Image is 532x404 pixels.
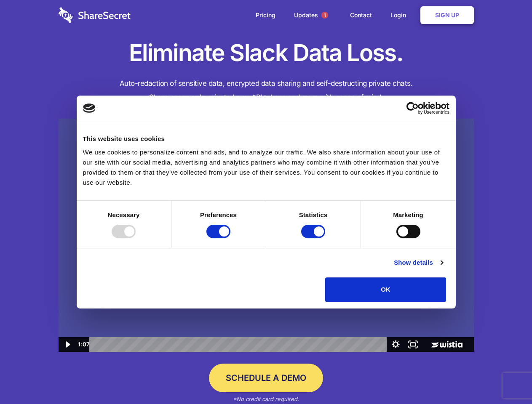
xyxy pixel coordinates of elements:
strong: Statistics [299,211,328,218]
div: Playbar [96,337,383,352]
strong: Marketing [393,211,423,218]
h1: Eliminate Slack Data Loss. [59,38,474,68]
button: Fullscreen [404,337,422,352]
a: Usercentrics Cookiebot - opens in a new window [376,102,449,114]
strong: Preferences [200,211,237,218]
button: OK [325,277,446,302]
h4: Auto-redaction of sensitive data, encrypted data sharing and self-destructing private chats. Shar... [59,77,474,104]
button: Play Video [59,337,76,352]
img: logo [83,104,96,113]
div: This website uses cookies [83,134,449,144]
a: Login [382,2,419,28]
a: Contact [342,2,380,28]
em: *No credit card required. [233,396,299,402]
a: Show details [394,258,443,268]
a: Pricing [247,2,284,28]
img: logo-wordmark-white-trans-d4663122ce5f474addd5e946df7df03e33cb6a1c49d2221995e7729f52c070b2.svg [59,7,131,23]
span: 1 [321,12,328,19]
a: Wistia Logo -- Learn More [422,337,473,352]
img: Sharesecret [59,119,474,352]
a: Sign Up [420,6,474,24]
a: Schedule a Demo [209,364,323,392]
button: Show settings menu [387,337,404,352]
strong: Necessary [108,211,140,218]
div: We use cookies to personalize content and ads, and to analyze our traffic. We also share informat... [83,147,449,188]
